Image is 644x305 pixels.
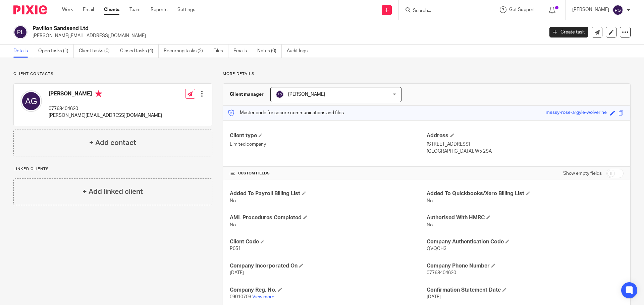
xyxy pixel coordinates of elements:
a: Clients [104,6,119,13]
a: Create task [549,27,588,37]
h4: Added To Quickbooks/Xero Billing List [427,190,624,197]
h4: Confirmation Statement Date [427,287,624,294]
p: [PERSON_NAME] [572,6,609,13]
a: Details [13,45,33,58]
p: 07768404620 [49,105,162,112]
h4: Added To Payroll Billing List [230,190,427,197]
a: View more [252,295,274,299]
span: [DATE] [230,271,244,275]
a: Work [62,6,73,13]
a: Settings [177,6,195,13]
a: Emails [233,45,252,58]
img: svg%3E [612,5,623,15]
a: Open tasks (1) [38,45,74,58]
span: No [230,223,236,227]
img: svg%3E [13,25,28,39]
img: svg%3E [20,90,42,112]
h4: Company Phone Number [427,262,624,270]
h4: Authorised With HMRC [427,214,624,221]
p: Limited company [230,141,427,148]
span: QVQCH3 [427,246,446,251]
div: messy-rose-argyle-wolverine [546,109,607,117]
h3: Client manager [230,91,264,98]
p: [GEOGRAPHIC_DATA], W5 2SA [427,148,624,155]
span: [DATE] [427,295,441,299]
span: 09010709 [230,295,251,299]
a: Closed tasks (4) [120,45,159,58]
h4: AML Procedures Completed [230,214,427,221]
h2: Pavilion Sandsend Ltd [33,25,438,32]
p: [PERSON_NAME][EMAIL_ADDRESS][DOMAIN_NAME] [33,32,539,39]
h4: + Add linked client [83,186,143,197]
h4: [PERSON_NAME] [49,90,162,99]
a: Notes (0) [257,45,282,58]
h4: Address [427,132,624,139]
p: Master code for secure communications and files [228,109,344,116]
a: Client tasks (0) [79,45,115,58]
span: No [427,199,433,203]
p: Linked clients [13,166,212,172]
span: [PERSON_NAME] [288,92,325,97]
p: More details [223,71,631,77]
span: No [230,199,236,203]
a: Reports [151,6,167,13]
img: svg%3E [276,90,284,98]
span: No [427,223,433,227]
a: Audit logs [287,45,313,58]
a: Team [129,6,141,13]
i: Primary [95,90,102,97]
h4: Company Authentication Code [427,238,624,245]
label: Show empty fields [563,170,602,177]
a: Recurring tasks (2) [164,45,208,58]
h4: + Add contact [89,138,136,148]
span: P051 [230,246,241,251]
h4: Company Reg. No. [230,287,427,294]
p: [PERSON_NAME][EMAIL_ADDRESS][DOMAIN_NAME] [49,112,162,119]
p: [STREET_ADDRESS] [427,141,624,148]
span: 07768404620 [427,271,456,275]
h4: Company Incorporated On [230,262,427,270]
h4: Client type [230,132,427,139]
p: Client contacts [13,71,212,77]
a: Files [213,45,228,58]
a: Email [83,6,94,13]
h4: Client Code [230,238,427,245]
h4: CUSTOM FIELDS [230,171,427,176]
span: Get Support [509,7,535,12]
img: Pixie [13,5,47,14]
input: Search [412,8,473,14]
